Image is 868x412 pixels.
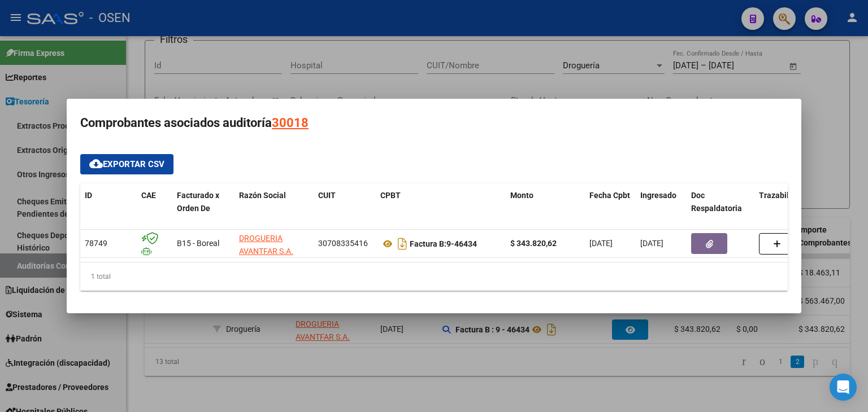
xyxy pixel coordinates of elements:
[141,191,156,200] span: CAE
[380,191,401,200] span: CPBT
[80,154,173,174] button: Exportar CSV
[89,157,103,170] mat-icon: cloud_download
[239,191,286,200] span: Razón Social
[589,239,613,248] span: [DATE]
[376,183,506,233] datatable-header-cell: CPBT
[640,239,663,248] span: [DATE]
[640,191,676,200] span: Ingresado
[314,183,376,233] datatable-header-cell: CUIT
[410,239,446,248] span: Factura B:
[85,237,132,250] div: 78749
[585,183,636,233] datatable-header-cell: Fecha Cpbt
[754,183,822,233] datatable-header-cell: Trazabilidad
[830,374,857,401] div: Open Intercom Messenger
[80,262,788,291] div: 1 total
[636,183,687,233] datatable-header-cell: Ingresado
[235,183,314,233] datatable-header-cell: Razón Social
[510,239,557,248] strong: $ 343.820,62
[177,191,219,213] span: Facturado x Orden De
[691,191,742,213] span: Doc Respaldatoria
[89,159,164,169] span: Exportar CSV
[759,191,805,200] span: Trazabilidad
[318,239,368,248] span: 30708335416
[239,234,293,256] span: DROGUERIA AVANTFAR S.A.
[589,191,630,200] span: Fecha Cpbt
[85,191,92,200] span: ID
[687,183,754,233] datatable-header-cell: Doc Respaldatoria
[137,183,172,233] datatable-header-cell: CAE
[510,191,533,200] span: Monto
[410,239,477,248] strong: 9-46434
[318,191,336,200] span: CUIT
[177,239,219,248] span: B15 - Boreal
[80,112,788,134] h3: Comprobantes asociados auditoría
[80,183,137,233] datatable-header-cell: ID
[272,112,309,134] div: 30018
[506,183,585,233] datatable-header-cell: Monto
[172,183,235,233] datatable-header-cell: Facturado x Orden De
[395,235,410,253] i: Descargar documento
